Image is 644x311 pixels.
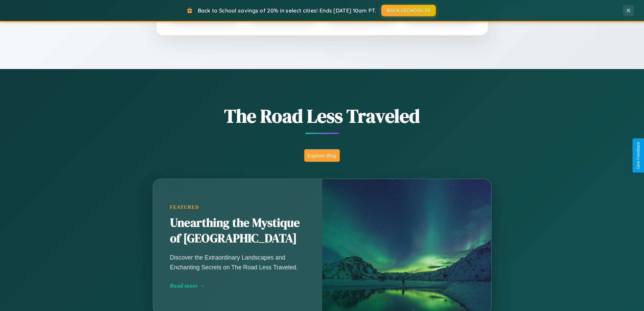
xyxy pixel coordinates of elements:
[170,253,305,272] p: Discover the Extraordinary Landscapes and Enchanting Secrets on The Road Less Traveled.
[170,204,305,210] div: Featured
[170,282,305,289] div: Read more →
[198,7,376,14] span: Back to School savings of 20% in select cities! Ends [DATE] 10am PT.
[636,142,641,169] div: Give Feedback
[170,215,305,246] h2: Unearthing the Mystique of [GEOGRAPHIC_DATA]
[381,5,436,16] button: BACK2SCHOOL20
[304,149,340,162] button: Explore Blog
[119,103,525,129] h1: The Road Less Traveled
